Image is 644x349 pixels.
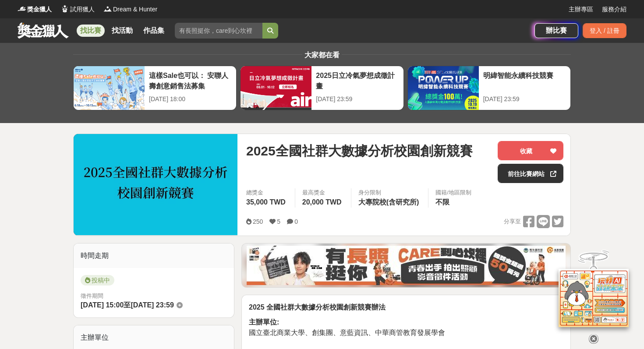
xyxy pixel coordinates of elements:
[294,218,298,225] span: 0
[302,188,344,197] span: 最高獎金
[602,5,626,14] a: 服務介紹
[81,293,103,299] span: 徵件期間
[60,5,95,14] a: Logo試用獵人
[302,198,342,206] span: 20,000 TWD
[358,188,421,197] div: 身分限制
[149,71,232,90] div: 這樣Sale也可以： 安聯人壽創意銷售法募集
[277,218,280,225] span: 5
[246,188,288,197] span: 總獎金
[302,51,342,59] span: 大家都在看
[124,301,131,309] span: 至
[483,71,566,90] div: 明緯智能永續科技競賽
[131,301,173,309] span: [DATE] 23:59
[249,329,445,336] span: 國立臺北商業大學、創集團、意藍資訊、中華商管教育發展學會
[81,275,114,286] span: 投稿中
[60,4,69,13] img: Logo
[253,218,263,225] span: 250
[504,215,521,228] span: 分享至
[18,4,26,13] img: Logo
[81,301,124,309] span: [DATE] 15:00
[18,5,52,14] a: Logo獎金獵人
[27,5,52,14] span: 獎金獵人
[74,243,234,268] div: 時間走期
[559,263,629,321] img: d2146d9a-e6f6-4337-9592-8cefde37ba6b.png
[534,23,578,38] a: 辦比賽
[77,25,105,37] a: 找比賽
[103,5,157,14] a: LogoDream & Hunter
[70,5,95,14] span: 試用獵人
[113,5,157,14] span: Dream & Hunter
[246,198,286,206] span: 35,000 TWD
[358,198,419,206] span: 大專院校(含研究所)
[73,66,237,110] a: 這樣Sale也可以： 安聯人壽創意銷售法募集[DATE] 18:00
[316,95,399,104] div: [DATE] 23:59
[569,5,593,14] a: 主辦專區
[407,66,571,110] a: 明緯智能永續科技競賽[DATE] 23:59
[240,66,403,110] a: 2025日立冷氣夢想成徵計畫[DATE] 23:59
[74,134,237,235] img: Cover Image
[498,164,563,183] a: 前往比賽網站
[246,141,473,161] span: 2025全國社群大數據分析校園創新競賽
[103,4,112,13] img: Logo
[435,198,449,206] span: 不限
[175,23,262,39] input: 有長照挺你，care到心坎裡！青春出手，拍出照顧 影音徵件活動
[140,25,168,37] a: 作品集
[435,188,471,197] div: 國籍/地區限制
[247,246,566,285] img: 35ad34ac-3361-4bcf-919e-8d747461931d.jpg
[249,303,386,311] strong: 2025 全國社群大數據分析校園創新競賽辦法
[149,95,232,104] div: [DATE] 18:00
[316,71,399,90] div: 2025日立冷氣夢想成徵計畫
[498,141,563,160] button: 收藏
[483,95,566,104] div: [DATE] 23:59
[108,25,136,37] a: 找活動
[583,23,626,38] div: 登入 / 註冊
[249,318,279,326] strong: 主辦單位:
